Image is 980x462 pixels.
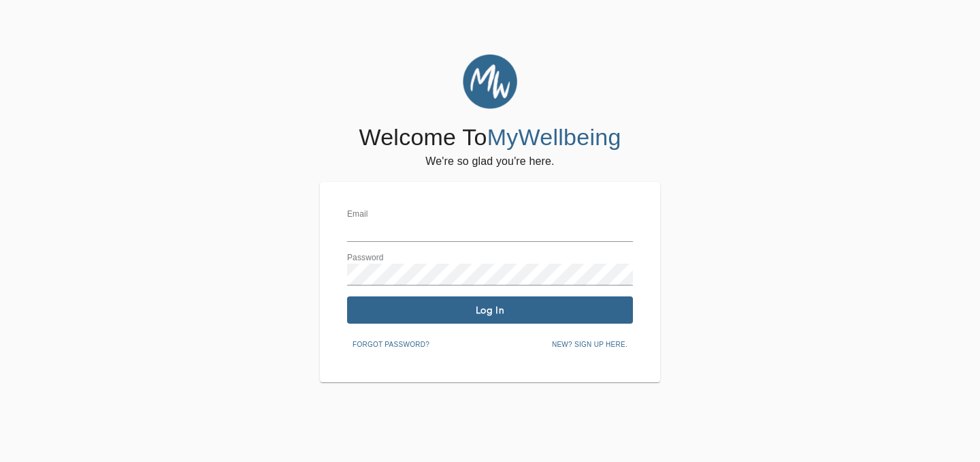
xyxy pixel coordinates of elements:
a: Forgot password? [347,338,435,349]
span: Forgot password? [353,339,429,351]
button: New? Sign up here. [546,335,633,355]
button: Log In [347,296,633,324]
label: Email [347,211,368,219]
h6: We're so glad you're here. [425,152,554,171]
label: Password [347,254,384,262]
h4: Welcome To [359,123,621,152]
span: New? Sign up here. [552,339,627,351]
span: MyWellbeing [487,124,621,150]
span: Log In [353,304,627,317]
button: Forgot password? [347,335,435,355]
img: MyWellbeing [463,55,517,109]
